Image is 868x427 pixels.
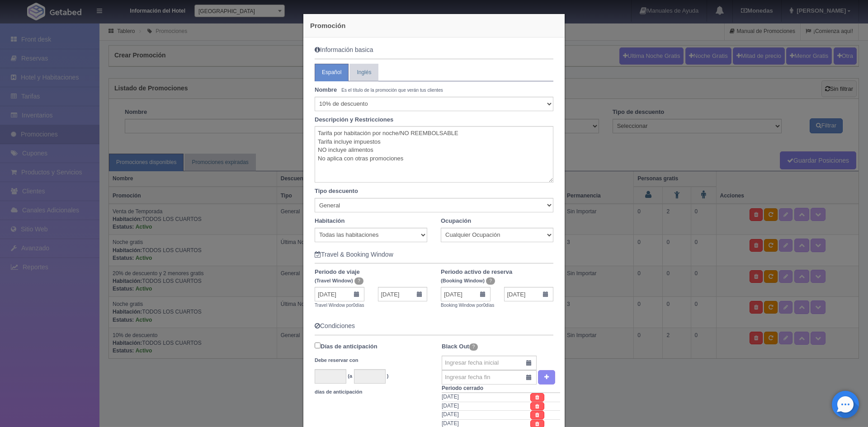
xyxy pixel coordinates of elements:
label: Habitación [315,217,344,225]
input: Fecha inicial [441,287,491,301]
small: (a [348,373,352,379]
span: ? [486,277,495,285]
td: [DATE] [442,402,530,411]
h5: Travel & Booking Window [315,251,553,258]
label: Tipo descuento [308,187,560,196]
small: (Booking Window) [441,278,485,283]
input: Ingresar fecha inicial [442,356,537,370]
small: Booking Window por días [441,303,494,308]
h5: Condiciones [315,323,553,329]
label: Black Out [442,340,478,353]
label: Periodo de viaje [308,268,434,285]
input: Fecha inicial [315,287,364,301]
label: Días de anticipación [315,340,377,367]
a: Inglés [349,64,378,81]
small: Travel Window por días [315,303,364,308]
label: Ocupación [441,217,471,225]
h5: Información basica [315,47,553,53]
span: ? [469,343,478,351]
small: Debe reservar con [315,357,358,363]
small: ) [387,373,389,379]
h4: Promoción [310,21,558,30]
td: [DATE] [442,411,530,420]
label: Descripción y Restricciones [308,116,560,124]
input: Fecha final [378,287,428,301]
input: Días de anticipación Debe reservar con [315,343,321,348]
span: 0 [353,303,356,308]
span: ? [354,277,363,285]
input: Ingresar fecha fin [442,370,537,385]
td: [DATE] [442,393,530,402]
a: Español [315,64,349,81]
small: (Travel Window) [315,278,353,283]
input: Fecha final [504,287,554,301]
small: Es el título de la promoción que verán tus clientes [341,88,443,93]
th: Periodo cerrado [442,385,530,393]
span: 0 [483,303,486,308]
small: días de anticipación [315,389,363,394]
label: Periodo activo de reserva [434,268,560,285]
label: Nombre [315,86,337,94]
